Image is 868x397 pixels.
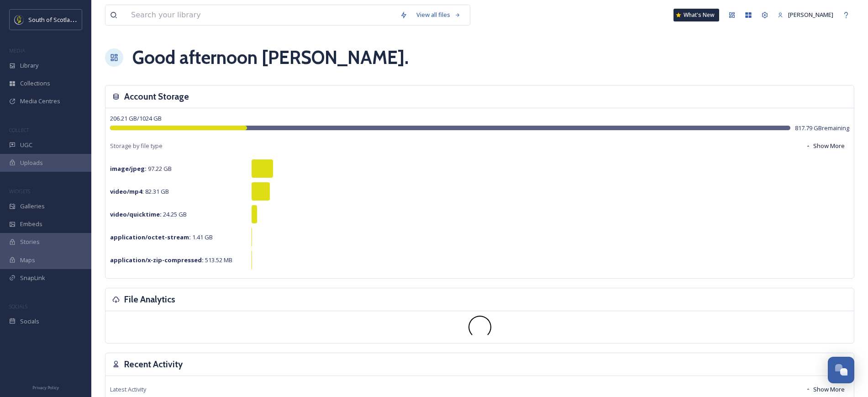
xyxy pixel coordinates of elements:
span: South of Scotland Destination Alliance [28,15,132,24]
span: UGC [20,141,32,149]
a: [PERSON_NAME] [773,6,838,24]
span: 206.21 GB / 1024 GB [110,114,162,122]
span: SnapLink [20,274,45,282]
strong: video/mp4 : [110,187,144,196]
span: Storage by file type [110,142,163,150]
span: SOCIALS [9,303,27,310]
span: 82.31 GB [110,187,169,196]
span: Media Centres [20,97,60,106]
span: 1.41 GB [110,233,213,241]
a: View all files [412,6,465,24]
span: MEDIA [9,47,25,54]
span: Galleries [20,202,45,211]
span: Latest Activity [110,385,146,394]
img: images.jpeg [15,15,24,24]
span: Maps [20,256,35,265]
span: WIDGETS [9,188,30,195]
span: 24.25 GB [110,210,187,218]
h3: Account Storage [124,90,189,103]
a: Privacy Policy [32,381,59,392]
span: Library [20,61,38,70]
span: Socials [20,317,39,326]
h1: Good afternoon [PERSON_NAME] . [132,44,409,71]
strong: application/x-zip-compressed : [110,256,204,264]
span: 97.22 GB [110,164,172,173]
span: Uploads [20,159,43,167]
span: Privacy Policy [32,385,59,391]
button: Open Chat [828,357,854,383]
span: COLLECT [9,127,29,133]
input: Search your library [126,5,395,25]
span: [PERSON_NAME] [788,11,833,19]
a: What's New [673,9,719,21]
h3: Recent Activity [124,358,183,371]
strong: video/quicktime : [110,210,162,218]
h3: File Analytics [124,293,175,306]
span: Embeds [20,220,42,228]
button: Show More [801,137,849,155]
strong: image/jpeg : [110,164,147,173]
span: 817.79 GB remaining [795,124,849,132]
span: Stories [20,238,40,246]
strong: application/octet-stream : [110,233,191,241]
span: 513.52 MB [110,256,232,264]
span: Collections [20,79,50,88]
